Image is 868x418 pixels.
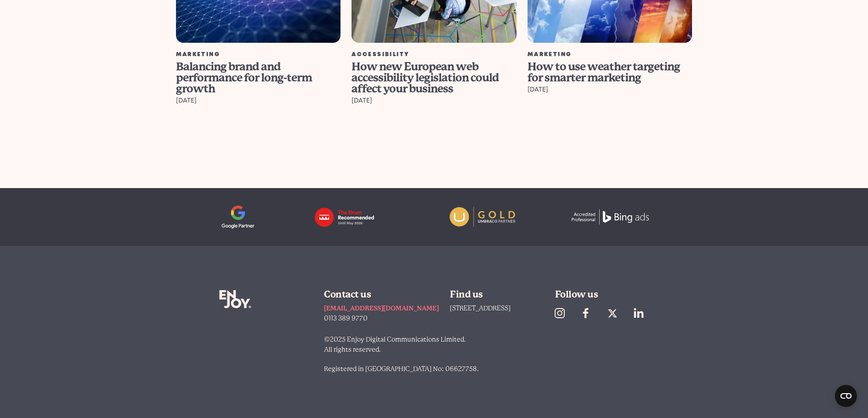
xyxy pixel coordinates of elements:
div: [DATE] [352,96,516,105]
a: Follow us on Twitter [602,303,629,323]
a: [EMAIL_ADDRESS][DOMAIN_NAME] [324,303,439,313]
span: Balancing brand and performance for long-term growth [176,60,312,95]
a: Follow us on Facebook [575,303,602,323]
div: Accessibility [352,52,516,57]
div: Follow us [555,290,649,299]
span: 0113 389 9770 [324,315,368,322]
a: https://uk.linkedin.com/company/enjoy-digital [629,303,655,323]
div: Find us [450,290,544,299]
div: Marketing [176,52,341,57]
span: How new European web accessibility legislation could affect your business [352,60,499,95]
a: 0113 389 9770 [324,313,439,323]
div: [DATE] [528,85,692,94]
p: ©2025 Enjoy Digital Communications Limited. All rights reserved. [324,334,649,355]
span: How to use weather targeting for smarter marketing [528,60,680,84]
div: Marketing [528,52,692,57]
a: [STREET_ADDRESS] [450,304,511,312]
span: [EMAIL_ADDRESS][DOMAIN_NAME] [324,304,439,312]
button: Open CMP widget [835,385,857,407]
img: logo [313,206,393,229]
p: Registered in [GEOGRAPHIC_DATA] No: 06627758. [324,364,649,374]
a: Follow us on Instagram [549,303,576,323]
div: [DATE] [176,96,341,105]
div: Contact us [324,290,439,299]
